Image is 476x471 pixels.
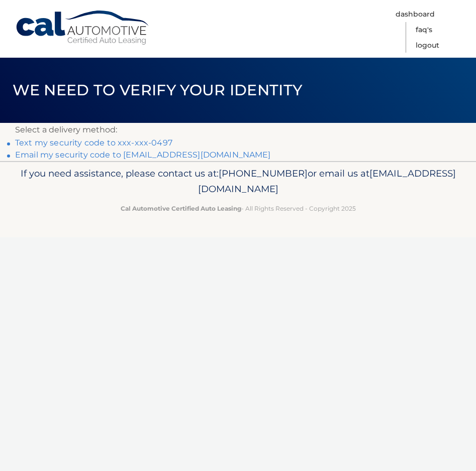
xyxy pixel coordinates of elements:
a: FAQ's [416,22,432,38]
a: Cal Automotive [15,10,151,46]
a: Dashboard [396,7,435,22]
p: Select a delivery method: [15,123,461,137]
a: Logout [416,38,439,53]
span: We need to verify your identity [13,81,303,99]
strong: Cal Automotive Certified Auto Leasing [121,205,241,212]
a: Text my security code to xxx-xxx-0497 [15,138,172,147]
a: Email my security code to [EMAIL_ADDRESS][DOMAIN_NAME] [15,150,271,160]
p: - All Rights Reserved - Copyright 2025 [15,203,461,214]
p: If you need assistance, please contact us at: or email us at [15,166,461,198]
span: [PHONE_NUMBER] [219,168,308,179]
